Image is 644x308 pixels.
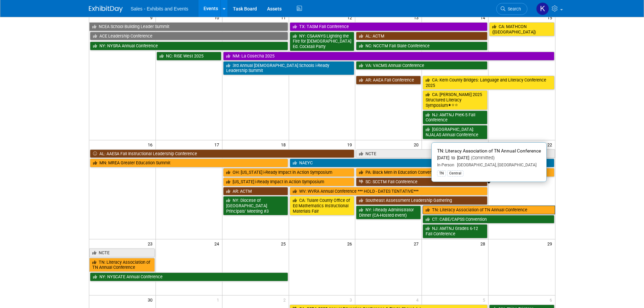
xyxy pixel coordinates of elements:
[547,140,555,149] span: 22
[356,149,555,158] a: NCTE
[437,170,446,176] div: TN
[223,177,355,186] a: [US_STATE] i-Ready Impact in Action Symposium
[290,32,355,51] a: NY: CSAANYS Lighting the Fire for [DEMOGRAPHIC_DATA] Ed. Cocktail Party
[157,52,221,61] a: NC: RISE West 2025
[454,163,536,167] span: [GEOGRAPHIC_DATA], [GEOGRAPHIC_DATA]
[469,155,495,160] span: (Committed)
[223,168,355,177] a: OH: [US_STATE] i-Ready Impact in Action Symposium
[482,295,488,304] span: 5
[147,295,156,304] span: 30
[89,248,155,257] a: NCTE
[290,22,488,31] a: TX: TASM Fall Conference
[356,206,421,219] a: NY: i-Ready Administrator Dinner (CA-Hosted event)
[437,163,454,167] span: In-Person
[349,295,355,304] span: 3
[423,206,555,214] a: TN: Literacy Association of TN Annual Conference
[280,239,289,248] span: 25
[496,3,527,15] a: Search
[549,295,555,304] span: 6
[89,258,155,272] a: TN: Literacy Association of TN Annual Conference
[415,295,422,304] span: 4
[89,22,288,31] a: NCEA School Building Leader Summit
[480,239,488,248] span: 28
[223,61,355,75] a: 3rd Annual [DEMOGRAPHIC_DATA] Schools i-Ready Leadership Summit
[90,149,355,158] a: AL: AAESA Fall Instructional Leadership Conference
[480,140,488,149] span: 21
[290,187,488,196] a: WV: WVRA Annual Conference *** HOLD - DATES TENTATIVE***
[214,239,222,248] span: 24
[280,140,289,149] span: 18
[223,52,554,61] a: NM: La Cosecha 2025
[90,159,288,167] a: MN: MREA Greater Education Summit
[423,111,487,124] a: NJ: AMTNJ PreK-5 Fall Conference
[147,140,156,149] span: 16
[290,159,554,167] a: NAEYC
[423,215,554,224] a: CT: CABE/CAPSS Convention
[547,13,555,22] span: 15
[356,42,487,50] a: NC: NCCTM Fall State Conference
[423,224,487,238] a: NJ: AMTNJ Grades 6-12 Fall Conference
[280,13,289,22] span: 11
[423,125,487,139] a: [GEOGRAPHIC_DATA]: NJALAS Annual Conference
[216,295,222,304] span: 1
[223,187,288,196] a: AR: ACTM
[505,6,521,11] span: Search
[90,273,288,281] a: NY: NYSCATE Annual Conference
[90,42,288,50] a: NY: NYSRA Annual Conference
[437,155,541,161] div: [DATE] to [DATE]
[356,196,487,205] a: Southeast Assessment Leadership Gathering
[437,148,541,153] span: TN: Literacy Association of TN Annual Conference
[89,6,123,13] img: ExhibitDay
[347,13,355,22] span: 12
[489,22,554,36] a: CA: MATHCON ([GEOGRAPHIC_DATA])
[214,13,222,22] span: 10
[413,239,422,248] span: 27
[356,76,421,85] a: AR: AAEA Fall Conference
[147,239,156,248] span: 23
[223,196,288,215] a: NY: Diocese of [GEOGRAPHIC_DATA] Principals’ Meeting #3
[131,6,188,11] span: Sales - Exhibits and Events
[214,140,222,149] span: 17
[423,90,487,110] a: CA: [PERSON_NAME] 2025 Structured Literacy Symposium
[423,76,554,90] a: CA: Kern County Bridges: Language and Literacy Conference 2025
[356,61,487,70] a: VA: VACMS Annual Conference
[149,13,156,22] span: 9
[90,32,288,41] a: ACE Leadership Conference
[536,2,549,15] img: Kara Haven
[356,177,487,186] a: SC: SCCTM Fall Conference
[413,140,422,149] span: 20
[447,170,463,176] div: Central
[290,196,355,215] a: CA: Tulare County Office of Ed Mathematics Instructional Materials Fair
[356,168,554,177] a: PA: Black Men in Education Convening
[347,239,355,248] span: 26
[547,239,555,248] span: 29
[413,13,422,22] span: 13
[347,140,355,149] span: 19
[480,13,488,22] span: 14
[356,32,487,41] a: AL: ACTM
[283,295,289,304] span: 2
